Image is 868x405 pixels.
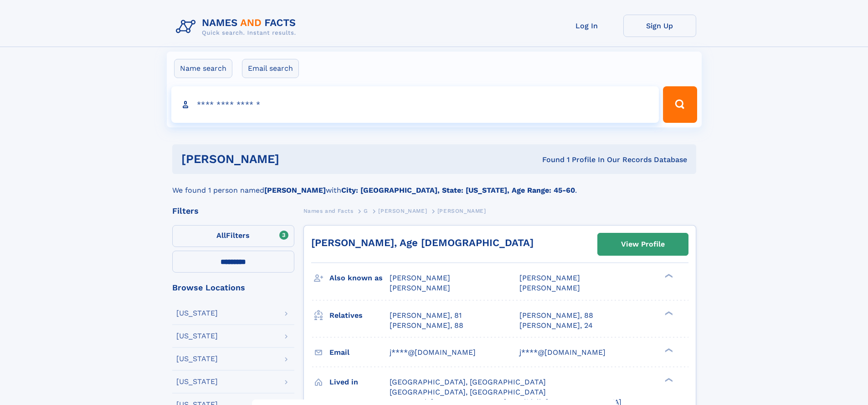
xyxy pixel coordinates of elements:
[550,15,623,37] a: Log In
[172,15,303,39] img: Logo Names and Facts
[171,86,659,123] input: search input
[176,310,218,317] div: [US_STATE]
[378,205,427,216] a: [PERSON_NAME]
[172,284,294,292] div: Browse Locations
[311,237,534,248] a: [PERSON_NAME], Age [DEMOGRAPHIC_DATA]
[181,153,411,165] h1: [PERSON_NAME]
[172,174,696,196] div: We found 1 person named with .
[437,208,486,214] span: [PERSON_NAME]
[390,378,546,386] span: [GEOGRAPHIC_DATA], [GEOGRAPHIC_DATA]
[216,231,226,240] span: All
[663,86,697,123] button: Search Button
[623,15,696,37] a: Sign Up
[364,205,368,216] a: G
[390,284,450,292] span: [PERSON_NAME]
[390,310,462,321] a: [PERSON_NAME], 81
[390,321,463,331] a: [PERSON_NAME], 88
[329,270,390,286] h3: Also known as
[341,186,575,195] b: City: [GEOGRAPHIC_DATA], State: [US_STATE], Age Range: 45-60
[663,310,673,316] div: ❯
[176,378,218,385] div: [US_STATE]
[242,59,299,78] label: Email search
[176,332,218,340] div: [US_STATE]
[329,345,390,360] h3: Email
[176,355,218,363] div: [US_STATE]
[519,274,580,282] span: [PERSON_NAME]
[621,234,665,255] div: View Profile
[390,274,450,282] span: [PERSON_NAME]
[329,308,390,323] h3: Relatives
[329,374,390,390] h3: Lived in
[172,207,294,215] div: Filters
[303,205,354,216] a: Names and Facts
[411,155,687,165] div: Found 1 Profile In Our Records Database
[390,388,546,396] span: [GEOGRAPHIC_DATA], [GEOGRAPHIC_DATA]
[264,186,326,195] b: [PERSON_NAME]
[519,284,580,292] span: [PERSON_NAME]
[663,347,673,353] div: ❯
[364,208,368,214] span: G
[519,310,593,321] a: [PERSON_NAME], 88
[598,233,688,255] a: View Profile
[172,225,294,247] label: Filters
[378,208,427,214] span: [PERSON_NAME]
[663,377,673,383] div: ❯
[174,59,232,78] label: Name search
[519,321,593,331] a: [PERSON_NAME], 24
[663,273,673,279] div: ❯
